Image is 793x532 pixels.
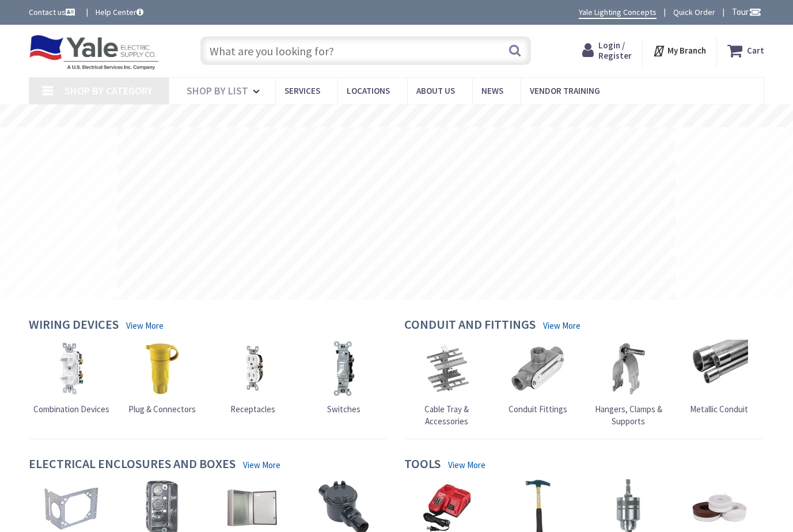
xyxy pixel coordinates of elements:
a: Metallic Conduit Metallic Conduit [690,340,748,415]
a: Login / Register [582,40,632,61]
h4: Wiring Devices [29,317,119,334]
img: Plug & Connectors [133,340,191,397]
span: Metallic Conduit [690,404,748,415]
span: Hangers, Clamps & Supports [595,404,662,427]
span: Services [284,85,320,96]
a: Hangers, Clamps & Supports Hangers, Clamps & Supports [586,340,671,428]
span: Plug & Connectors [128,404,196,415]
a: Switches Switches [315,340,373,415]
div: My Branch [652,40,706,61]
h4: Tools [404,457,441,473]
span: Login / Register [598,40,632,61]
h4: Electrical Enclosures and Boxes [29,457,236,473]
strong: My Branch [667,45,706,56]
span: Shop By Category [64,84,153,97]
strong: Cart [747,40,764,61]
span: Locations [347,85,390,96]
img: Switches [315,340,373,397]
a: Combination Devices Combination Devices [33,340,109,415]
img: Combination Devices [43,340,100,397]
span: Tour [732,6,761,17]
span: Switches [327,404,361,415]
img: Cable Tray & Accessories [418,340,476,397]
a: View More [126,320,164,332]
span: Cable Tray & Accessories [424,404,469,427]
a: Plug & Connectors Plug & Connectors [128,340,196,415]
a: Contact us [29,6,77,18]
span: About Us [416,85,455,96]
img: Yale Electric Supply Co. [29,35,159,70]
img: Receptacles [224,340,282,397]
a: View More [543,320,580,332]
a: Conduit Fittings Conduit Fittings [509,340,567,415]
a: Cable Tray & Accessories Cable Tray & Accessories [404,340,490,428]
a: View More [448,459,485,471]
a: Cart [727,40,764,61]
a: View More [243,459,280,471]
img: Metallic Conduit [690,340,748,397]
span: Receptacles [230,404,275,415]
h4: Conduit and Fittings [404,317,536,334]
span: Shop By List [187,84,248,97]
input: What are you looking for? [200,36,531,65]
span: News [481,85,503,96]
a: Receptacles Receptacles [224,340,282,415]
span: Vendor Training [530,85,600,96]
span: Conduit Fittings [509,404,567,415]
a: Yale Lighting Concepts [579,6,657,19]
img: Hangers, Clamps & Supports [600,340,657,397]
span: Combination Devices [33,404,109,415]
a: Help Center [96,6,143,18]
a: Quick Order [673,6,715,18]
img: Conduit Fittings [509,340,567,397]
